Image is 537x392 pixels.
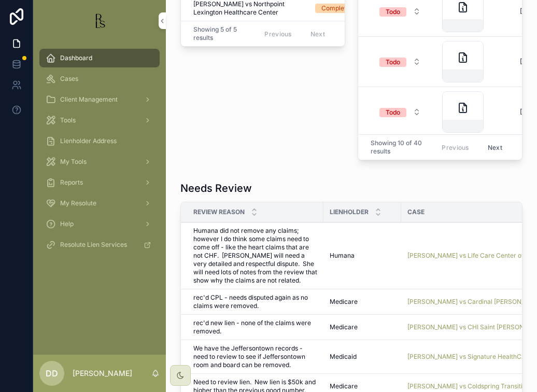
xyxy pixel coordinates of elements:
[386,58,400,67] div: Todo
[39,111,160,130] a: Tools
[330,323,358,331] span: Medicare
[321,4,350,13] div: Complete
[39,132,160,150] a: Lienholder Address
[315,4,380,13] a: Complete
[407,208,425,216] span: Case
[39,215,160,233] a: Help
[330,353,357,361] span: Medicaid
[193,293,317,310] a: rec'd CPL - needs disputed again as no claims were removed.
[371,103,429,121] button: Select Button
[46,367,58,380] span: DD
[60,199,96,207] span: My Resolute
[193,227,317,285] a: Humana did not remove any claims; however I do think some claims need to come off - like the hear...
[330,382,358,390] span: Medicare
[60,241,127,249] span: Resolute Lien Services
[371,139,426,156] span: Showing 10 of 40 results
[193,344,317,369] a: We have the Jeffersontown records - need to review to see if Jeffersontown room and board can be ...
[33,41,166,268] div: scrollable content
[60,75,78,83] span: Cases
[330,353,395,361] a: Medicaid
[193,25,249,42] span: Showing 5 of 5 results
[39,173,160,192] a: Reports
[60,116,76,124] span: Tools
[91,12,108,29] img: App logo
[330,382,395,390] a: Medicare
[60,158,87,166] span: My Tools
[39,235,160,254] a: Resolute Lien Services
[481,139,510,156] button: Next
[60,220,74,228] span: Help
[39,90,160,109] a: Client Management
[39,49,160,67] a: Dashboard
[60,178,83,187] span: Reports
[371,2,429,21] button: Select Button
[330,323,395,331] a: Medicare
[193,319,317,335] a: rec'd new lien - none of the claims were removed.
[386,108,400,117] div: Todo
[39,69,160,88] a: Cases
[60,54,92,62] span: Dashboard
[60,95,118,104] span: Client Management
[180,181,252,195] h1: Needs Review
[60,137,117,145] span: Lienholder Address
[73,368,132,379] p: [PERSON_NAME]
[371,52,429,71] button: Select Button
[330,298,358,306] span: Medicare
[330,208,369,216] span: Lienholder
[193,208,245,216] span: Review Reason
[39,194,160,213] a: My Resolute
[371,52,430,72] a: Select Button
[330,251,395,260] a: Humana
[330,298,395,306] a: Medicare
[371,2,430,21] a: Select Button
[39,152,160,171] a: My Tools
[330,251,355,260] span: Humana
[386,7,400,17] div: Todo
[371,102,430,122] a: Select Button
